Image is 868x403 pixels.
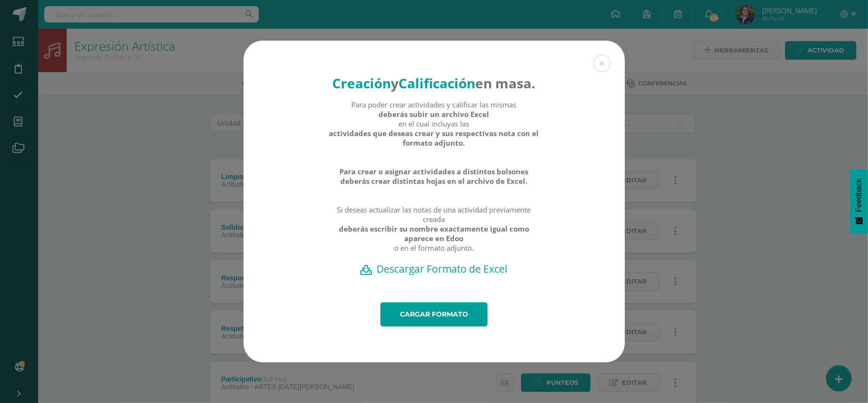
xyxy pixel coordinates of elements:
strong: Calificación [399,74,476,92]
h4: en masa. [328,74,540,92]
strong: y [391,74,399,92]
strong: Creación [333,74,391,92]
div: Para poder crear actividades y calificar las mismas en el cual incluyas las Si deseas actualizar ... [328,100,540,262]
strong: actividades que deseas crear y sus respectivas nota con el formato adjunto. [328,128,540,148]
a: Descargar Formato de Excel [260,262,608,276]
button: Close (Esc) [593,55,611,72]
strong: Para crear o asignar actividades a distintos bolsones deberás crear distintas hojas en el archivo... [328,167,540,186]
a: Cargar formato [380,302,488,327]
strong: deberás subir un archivo Excel [379,109,490,119]
span: Feedback [855,179,863,212]
button: Feedback - Mostrar encuesta [850,169,868,234]
strong: deberás escribir su nombre exactamente igual como aparece en Edoo [328,224,540,243]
